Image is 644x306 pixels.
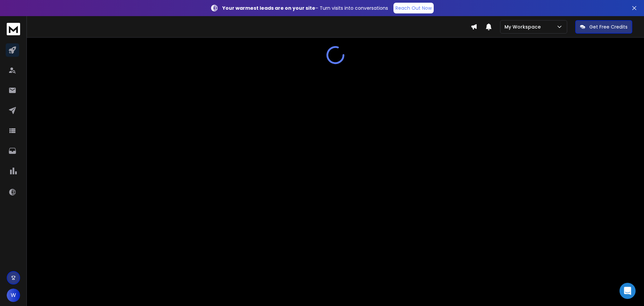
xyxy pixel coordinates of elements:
img: logo [7,23,20,35]
div: Open Intercom Messenger [620,283,636,299]
strong: Your warmest leads are on your site [222,5,315,11]
button: W [7,289,20,302]
p: Reach Out Now [395,5,432,11]
button: Get Free Credits [575,20,632,34]
p: My Workspace [504,24,543,30]
p: – Turn visits into conversations [222,5,388,11]
a: Reach Out Now [393,3,434,13]
p: Get Free Credits [589,24,628,30]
